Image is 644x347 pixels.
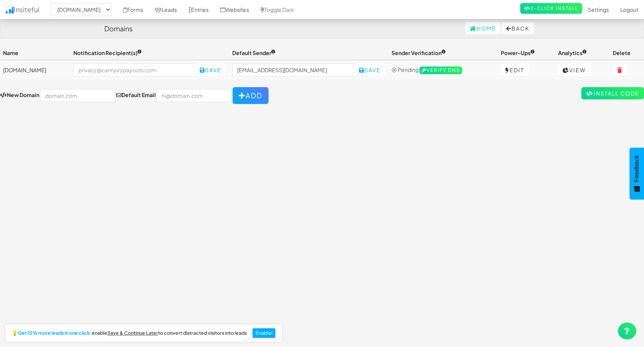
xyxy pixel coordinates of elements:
[610,46,644,60] th: Delete
[157,89,232,102] input: hi@domain.com
[233,87,269,104] button: Add
[232,63,355,76] input: hi@example.com
[633,155,640,182] span: Feedback
[502,22,534,34] button: Back
[419,66,462,73] a: Verify DNS
[558,64,591,76] a: View
[501,64,529,76] a: Edit
[195,64,226,76] button: Save
[116,91,156,99] label: Default Email
[558,49,587,56] span: Analytics
[232,49,275,56] span: Default Sender
[501,49,535,56] span: Power-Ups
[354,64,385,76] button: Save
[73,49,142,56] span: Notification Recipient(s)
[419,66,462,74] span: Verify DNS
[18,331,92,336] strong: Get 15% more leads in one click:
[40,89,115,102] input: domain.com
[107,331,158,336] a: Save & Continue Later
[6,7,14,14] img: icon.png
[392,66,419,73] span: ⦿ Pending
[104,25,133,32] h4: Domains
[581,87,644,99] a: Install Code
[520,3,582,14] a: 2-Click Install
[629,148,644,199] button: Feedback - Show survey
[465,22,501,34] a: Home
[107,330,158,336] u: Save & Continue Later
[392,49,446,56] span: Sender Verification
[12,331,247,336] h2: 💡 enable to convert distracted visitors into leads
[252,328,276,338] button: Enable!
[73,63,196,76] input: privacy@carinjurypayouts.com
